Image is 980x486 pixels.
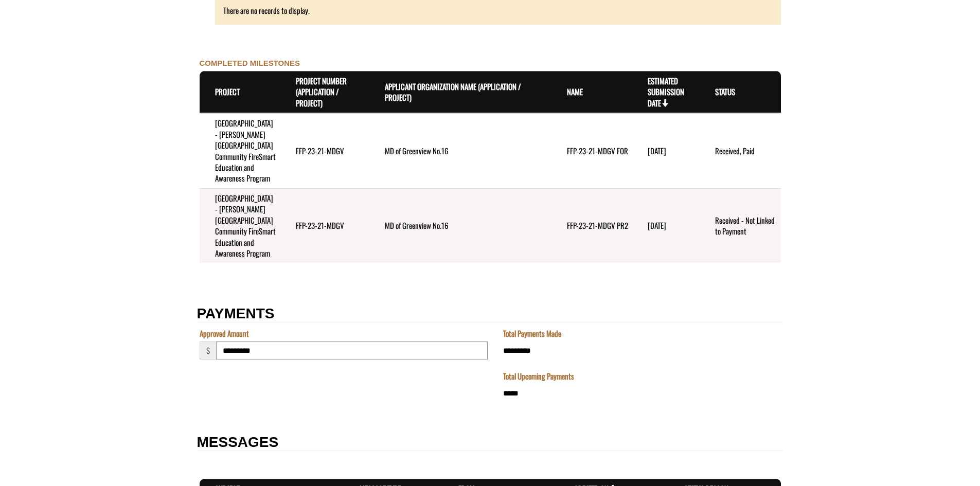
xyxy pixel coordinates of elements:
[648,220,666,231] time: [DATE]
[648,145,666,156] time: [DATE]
[385,81,521,103] a: Applicant Organization Name (Application / Project)
[296,75,347,109] a: Project Number (Application / Project)
[648,75,684,109] a: Estimated Submission Date
[632,113,700,188] td: 5/30/2025
[503,371,574,382] label: Total Upcoming Payments
[200,341,216,359] span: $
[715,86,735,97] a: Status
[197,328,490,371] fieldset: Section
[551,188,632,263] td: FFP-23-21-MDGV PR2
[501,328,783,414] fieldset: Section
[700,113,780,188] td: Received, Paid
[200,113,280,188] td: Greenview - Sturgeon Heights Community FireSmart Education and Awareness Program
[3,47,10,58] div: ---
[280,113,369,188] td: FFP-23-21-MDGV
[503,328,561,339] label: Total Payments Made
[3,35,82,46] label: Final Reporting Template File
[567,86,583,97] a: Name
[551,113,632,188] td: FFP-23-21-MDGV FOR
[197,306,783,322] h2: PAYMENTS
[369,188,551,263] td: MD of Greenview No.16
[215,86,240,97] a: Project
[700,188,780,263] td: Received - Not Linked to Payment
[3,82,10,93] div: ---
[3,70,61,81] label: File field for users to download amendment request template
[280,188,369,263] td: FFP-23-21-MDGV
[3,12,10,23] div: ---
[197,435,783,451] h2: MESSAGES
[200,188,280,263] td: Greenview - Sturgeon Heights Community FireSmart Education and Awareness Program
[200,328,249,339] label: Approved Amount
[200,58,300,68] label: COMPLETED MILESTONES
[369,113,551,188] td: MD of Greenview No.16
[632,188,700,263] td: 8/31/2024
